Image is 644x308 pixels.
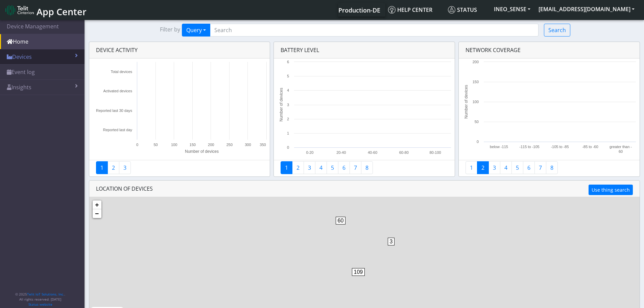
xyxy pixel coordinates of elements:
[108,161,119,174] a: 2
[189,143,195,147] text: 150
[210,24,539,37] input: Search...
[430,150,441,155] text: 80-100
[589,185,633,195] button: Use thing search
[582,145,598,149] tspan: -85 to -60
[336,150,346,155] text: 20-40
[448,6,455,14] img: status.svg
[287,88,289,92] text: 4
[171,143,177,147] text: 100
[466,161,633,174] nav: Quick view paging
[260,143,266,147] text: 350
[477,140,479,144] text: 0
[388,238,395,245] span: 3
[350,161,361,174] a: 7
[500,161,512,174] a: 4
[208,143,214,147] text: 200
[361,161,373,174] a: 8
[610,145,632,149] tspan: greater than -
[15,297,65,302] p: All rights reserved. [DATE]
[544,24,570,37] button: Search
[287,131,289,135] text: 1
[475,120,479,124] text: 50
[338,6,380,14] span: Production-DE
[28,302,52,307] a: Status website
[388,6,432,14] span: Help center
[399,150,409,155] text: 60-80
[523,161,535,174] a: 6
[37,5,87,18] span: App Center
[546,161,558,174] a: 8
[466,161,477,174] a: 1
[385,3,445,17] a: Help center
[488,161,500,174] a: 3
[96,109,132,113] tspan: Reported last 30 days
[511,161,523,174] a: 5
[368,150,377,155] text: 40-60
[93,209,101,218] a: Zoom out
[352,268,365,276] span: 109
[327,161,338,174] a: 5
[96,161,263,174] nav: Summary paging
[534,161,546,174] a: 7
[5,3,86,17] a: App Center
[136,143,138,147] text: 0
[153,143,158,147] text: 50
[287,60,289,64] text: 6
[281,161,448,174] nav: Quick view paging
[336,217,346,224] span: 60
[111,70,132,74] tspan: Total devices
[490,145,508,149] tspan: below -115
[464,85,469,119] tspan: Number of devices
[89,42,270,58] div: Device activity
[287,145,289,149] text: 0
[338,3,380,17] a: Your current platform instance
[89,181,640,197] div: LOCATION OF DEVICES
[160,25,180,35] span: Filter by
[5,5,34,16] img: logo-telit-cinterion-gw-new.png
[93,200,101,209] a: Zoom in
[96,161,108,174] a: 1
[306,150,314,155] text: 0-20
[287,74,289,78] text: 5
[304,161,315,174] a: 3
[388,6,396,14] img: knowledge.svg
[292,161,304,174] a: 2
[274,42,455,58] div: Battery level
[287,117,289,121] text: 2
[103,89,132,93] tspan: Activated devices
[281,161,292,174] a: 1
[287,103,289,107] text: 3
[519,145,539,149] tspan: -115 to -105
[245,143,251,147] text: 300
[226,143,232,147] text: 250
[459,42,640,58] div: Network coverage
[472,100,478,104] text: 100
[119,161,131,174] a: 3
[445,3,490,17] a: Status
[551,145,569,149] tspan: -105 to -85
[472,80,478,84] text: 150
[619,149,623,153] tspan: 60
[182,24,210,37] button: Query
[185,149,218,154] tspan: Number of devices
[534,3,639,15] button: [EMAIL_ADDRESS][DOMAIN_NAME]
[27,292,64,297] a: Telit IoT Solutions, Inc.
[279,88,284,121] tspan: Number of devices
[490,3,534,15] button: INEO_SENSE
[103,128,132,132] tspan: Reported last day
[472,60,478,64] text: 200
[15,292,65,297] p: © 2025 .
[448,6,477,14] span: Status
[338,161,350,174] a: 6
[315,161,327,174] a: 4
[477,161,489,174] a: 2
